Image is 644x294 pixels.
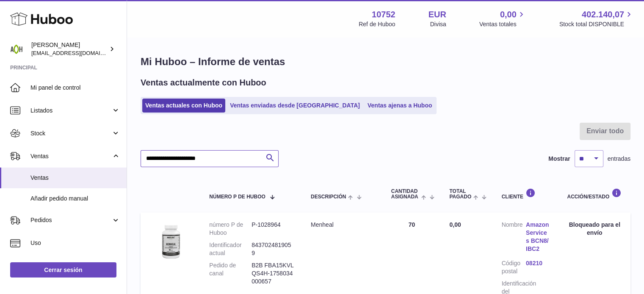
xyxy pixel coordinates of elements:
[31,49,124,56] span: [EMAIL_ADDRESS][DOMAIN_NAME]
[391,189,419,200] span: Cantidad ASIGNADA
[372,9,395,20] strong: 10752
[567,221,622,237] div: Bloqueado para el envío
[526,259,550,267] a: 08210
[30,152,111,160] span: Ventas
[209,261,252,286] dt: Pedido de canal
[365,99,435,113] a: Ventas ajenas a Huboo
[548,155,570,163] label: Mostrar
[30,129,111,137] span: Stock
[311,221,374,229] div: Menheal
[142,99,225,113] a: Ventas actuales con Huboo
[31,41,108,57] div: [PERSON_NAME]
[252,241,294,257] dd: 8437024819059
[359,20,395,28] div: Ref de Huboo
[209,194,265,200] span: número P de Huboo
[526,221,550,253] a: Amazon Services BCN8/IBC2
[479,20,526,28] span: Ventas totales
[209,241,252,257] dt: Identificador actual
[227,99,363,113] a: Ventas enviadas desde [GEOGRAPHIC_DATA]
[449,189,471,200] span: Total pagado
[10,262,116,278] a: Cerrar sesión
[252,221,294,237] dd: P-1028964
[30,84,120,92] span: Mi panel de control
[501,221,525,255] dt: Nombre
[10,43,23,55] img: ventas@adaptohealue.com
[141,55,630,69] h1: Mi Huboo – Informe de ventas
[311,194,346,200] span: Descripción
[501,259,525,275] dt: Código postal
[30,239,120,247] span: Uso
[141,77,266,88] h2: Ventas actualmente con Huboo
[479,9,526,28] a: 0,00 Ventas totales
[252,261,294,286] dd: B2B FBA15KVLQS4H-1758034000657
[449,221,461,228] span: 0,00
[30,107,111,115] span: Listados
[567,188,622,200] div: Acción/Estado
[559,9,634,28] a: 402.140,07 Stock total DISPONIBLE
[30,216,111,224] span: Pedidos
[30,195,120,203] span: Añadir pedido manual
[209,221,252,237] dt: número P de Huboo
[149,221,191,263] img: 107521737971745.png
[501,188,550,200] div: Cliente
[608,155,630,163] span: entradas
[30,174,120,182] span: Ventas
[430,20,446,28] div: Divisa
[500,9,517,20] span: 0,00
[428,9,446,20] strong: EUR
[582,9,624,20] span: 402.140,07
[559,20,634,28] span: Stock total DISPONIBLE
